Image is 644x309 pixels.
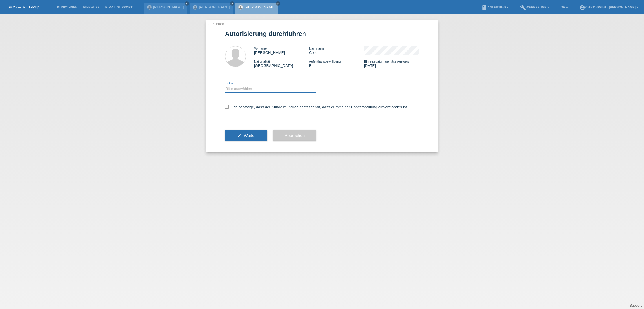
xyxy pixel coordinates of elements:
[225,30,419,37] h1: Autorisierung durchführen
[277,2,279,5] i: close
[244,133,256,138] span: Weiter
[254,46,309,55] div: [PERSON_NAME]
[364,60,409,63] span: Einreisedatum gemäss Ausweis
[309,46,364,55] div: Colleti
[364,59,419,68] div: [DATE]
[80,6,102,9] a: Einkäufe
[254,60,270,63] span: Nationalität
[309,47,324,50] span: Nachname
[230,1,234,6] a: close
[579,5,585,10] i: account_circle
[479,6,511,9] a: bookAnleitung ▾
[185,2,188,5] i: close
[9,5,39,9] a: POS — MF Group
[103,6,136,9] a: E-Mail Support
[558,6,570,9] a: DE ▾
[254,47,267,50] span: Vorname
[208,22,224,26] a: ← Zurück
[153,5,184,9] a: [PERSON_NAME]
[276,1,280,6] a: close
[273,130,316,141] button: Abbrechen
[199,5,230,9] a: [PERSON_NAME]
[630,303,642,308] a: Support
[577,6,641,9] a: account_circleChiko GmbH - [PERSON_NAME] ▾
[225,130,267,141] button: check Weiter
[185,1,189,6] a: close
[309,59,364,68] div: B
[520,5,526,10] i: build
[54,6,80,9] a: Kund*innen
[517,6,552,9] a: buildWerkzeuge ▾
[482,5,487,10] i: book
[225,105,408,109] label: Ich bestätige, dass der Kunde mündlich bestätigt hat, dass er mit einer Bonitätsprüfung einversta...
[244,5,275,9] a: [PERSON_NAME]
[254,59,309,68] div: [GEOGRAPHIC_DATA]
[237,133,241,138] i: check
[231,2,234,5] i: close
[309,60,341,63] span: Aufenthaltsbewilligung
[285,133,305,138] span: Abbrechen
